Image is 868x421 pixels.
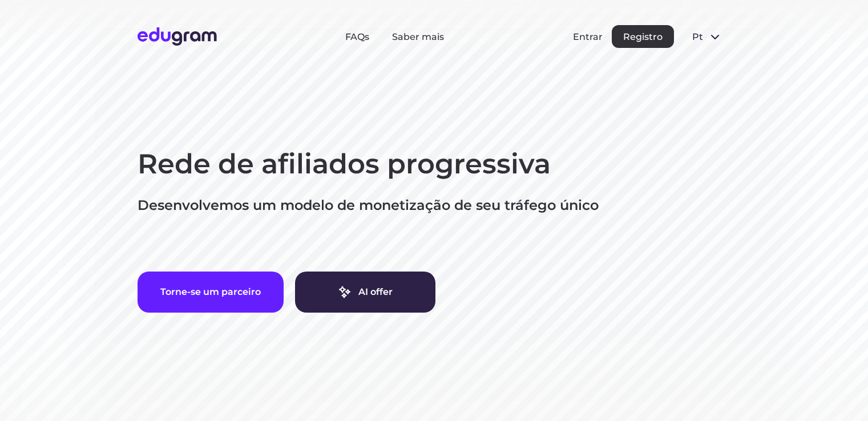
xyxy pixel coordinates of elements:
img: Edugram Logo [138,27,217,46]
a: Saber mais [392,31,444,42]
p: Desenvolvemos um modelo de monetização de seu tráfego único [138,196,731,214]
a: AI offer [295,272,435,313]
span: pt [692,31,704,42]
h1: Rede de afiliados progressiva [138,146,731,183]
button: pt [683,25,731,48]
a: FAQs [345,31,369,42]
button: Torne-se um parceiro [138,272,284,313]
button: Registro [612,25,674,48]
button: Entrar [573,31,603,42]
